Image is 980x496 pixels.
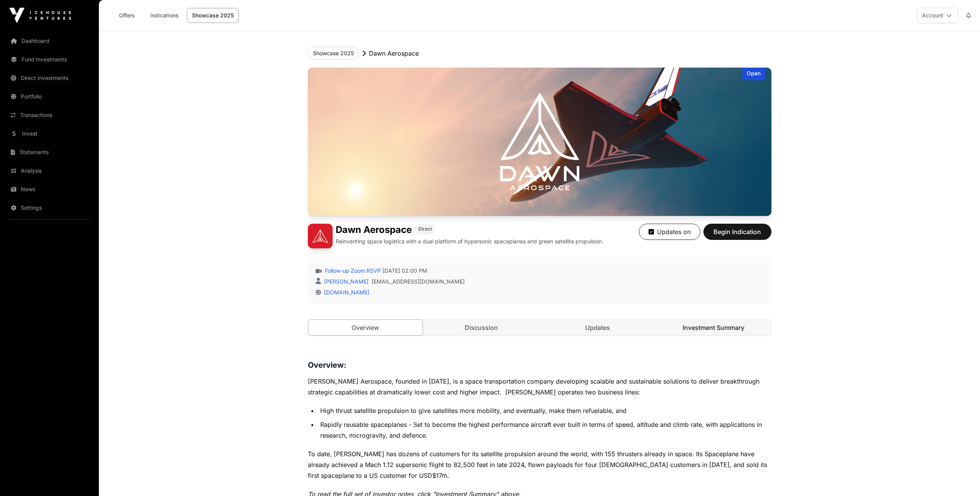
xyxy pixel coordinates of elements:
[6,51,93,68] a: Fund Investments
[6,70,93,87] a: Direct Investments
[372,278,465,285] a: [EMAIL_ADDRESS][DOMAIN_NAME]
[656,320,771,335] a: Investment Summary
[318,419,771,441] li: Rapidly reusable spaceplanes - Set to become the highest performance aircraft ever built in terms...
[308,448,771,481] p: To date, [PERSON_NAME] has dozens of customers for its satellite propulsion around the world, wit...
[9,8,71,23] img: Icehouse Ventures Logo
[6,181,93,198] a: News
[6,199,93,216] a: Settings
[323,267,381,275] a: Follow-up Zoom RSVP
[369,49,419,58] p: Dawn Aerospace
[418,226,432,232] span: Direct
[424,320,539,335] a: Discussion
[382,267,427,275] span: [DATE] 02:00 PM
[703,224,771,240] button: Begin Indication
[321,289,369,296] a: [DOMAIN_NAME]
[6,125,93,142] a: Invest
[308,47,359,60] button: Showcase 2025
[703,231,771,239] a: Begin Indication
[6,88,93,105] a: Portfolio
[308,320,771,335] nav: Tabs
[336,224,412,236] h1: Dawn Aerospace
[639,224,700,240] button: Updates on
[111,8,142,23] a: Offers
[323,278,369,285] a: [PERSON_NAME]
[308,224,333,248] img: Dawn Aerospace
[318,405,771,416] li: High thrust satellite propulsion to give satellites more mobility, and eventually, make them refu...
[941,459,980,496] iframe: Chat Widget
[713,227,762,236] span: Begin Indication
[742,68,765,80] div: Open
[145,8,184,23] a: Indications
[540,320,655,335] a: Updates
[917,8,958,23] button: Account
[6,144,93,161] a: Statements
[308,68,771,216] img: Dawn Aerospace
[187,8,239,23] a: Showcase 2025
[308,376,771,397] p: [PERSON_NAME] Aerospace, founded in [DATE], is a space transportation company developing scalable...
[6,32,93,49] a: Dashboard
[6,107,93,124] a: Transactions
[308,319,423,336] a: Overview
[336,238,603,245] p: Reinventing space logistics with a dual platform of hypersonic spaceplanes and green satellite pr...
[308,359,771,371] h3: Overview:
[6,162,93,179] a: Analysis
